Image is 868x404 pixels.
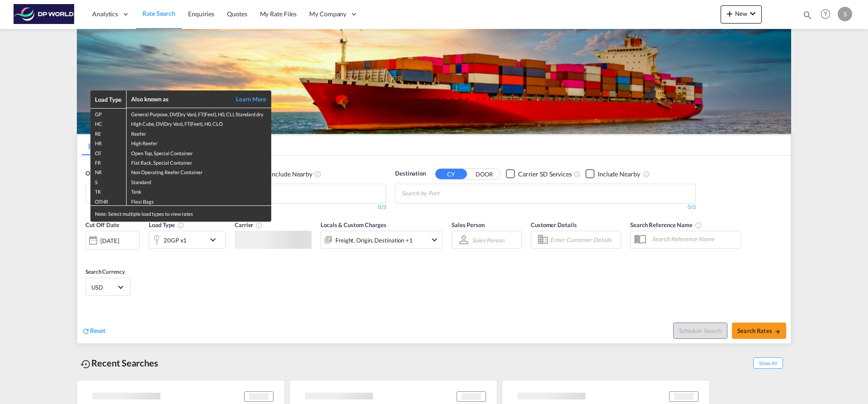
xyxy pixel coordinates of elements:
td: NR [90,166,127,176]
a: Learn More [226,95,267,103]
td: HR [90,138,127,147]
td: GP [90,108,127,118]
td: TK [90,186,127,195]
td: RE [90,128,127,138]
td: Non Operating Reefer Container [127,166,271,176]
td: OT [90,147,127,157]
td: HC [90,118,127,128]
td: OTHR [90,196,127,206]
td: Flexi Bags [127,196,271,206]
div: Also known as [131,95,226,103]
td: Open Top, Special Container [127,147,271,157]
td: High Reefer [127,138,271,147]
td: FR [90,157,127,166]
th: Load Type [90,90,127,108]
td: Standard [127,176,271,186]
td: S [90,176,127,186]
div: Note: Select multiple load types to view rates [90,206,271,222]
td: Tank [127,186,271,195]
td: General Purpose, DV(Dry Van), FT(Feet), H0, CLI, Standard dry [127,108,271,118]
td: Reefer [127,128,271,138]
td: Flat Rack, Special Container [127,157,271,166]
td: High Cube, DV(Dry Van), FT(Feet), H0, CLO [127,118,271,128]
